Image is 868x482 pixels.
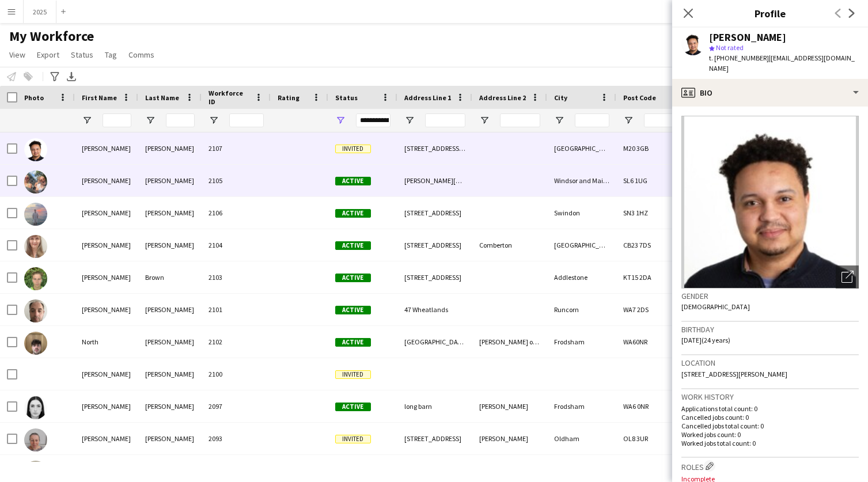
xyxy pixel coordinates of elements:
div: North [75,326,138,358]
app-action-btn: Export XLSX [65,70,78,84]
div: [PERSON_NAME] [138,165,202,196]
a: Tag [100,47,122,62]
div: 2093 [202,423,271,454]
span: Active [335,274,371,282]
p: Worked jobs total count: 0 [681,439,859,447]
span: Active [335,177,371,185]
span: [DEMOGRAPHIC_DATA] [681,302,750,311]
img: Matthew Parker [24,138,47,161]
span: Active [335,403,371,411]
input: Address Line 1 Filter Input [425,113,465,127]
a: View [5,47,30,62]
div: Windsor and Maidenhead [547,165,616,196]
span: Invited [335,435,371,443]
input: First Name Filter Input [103,113,131,127]
img: Crew avatar or photo [681,116,859,289]
div: Brown [138,261,202,293]
div: [PERSON_NAME] [75,390,138,422]
span: First Name [82,93,117,102]
span: Active [335,241,371,250]
p: Cancelled jobs count: 0 [681,413,859,422]
span: Post Code [623,93,656,102]
img: James Mccabe [24,299,47,322]
h3: Gender [681,291,859,301]
div: [PERSON_NAME] [472,390,547,422]
div: [PERSON_NAME] [75,358,138,390]
div: [PERSON_NAME] [138,294,202,325]
img: Sam Williams [24,203,47,226]
div: [PERSON_NAME] [75,423,138,454]
div: 2101 [202,294,271,325]
div: [PERSON_NAME] [138,326,202,358]
a: Export [32,47,64,62]
h3: Profile [672,6,868,21]
p: Cancelled jobs total count: 0 [681,422,859,430]
a: Status [66,47,98,62]
a: Comms [124,47,159,62]
input: Workforce ID Filter Input [229,113,264,127]
div: SL6 1UG [616,165,685,196]
span: View [9,50,25,60]
span: Export [37,50,59,60]
div: [STREET_ADDRESS][PERSON_NAME] [397,132,472,164]
button: Open Filter Menu [404,115,415,126]
div: [PERSON_NAME] [75,229,138,261]
div: [PERSON_NAME] [138,197,202,229]
input: Address Line 2 Filter Input [500,113,540,127]
div: [PERSON_NAME] [75,294,138,325]
span: Rating [278,93,300,102]
div: [PERSON_NAME] [138,229,202,261]
div: [STREET_ADDRESS] [397,197,472,229]
input: Last Name Filter Input [166,113,195,127]
span: t. [PHONE_NUMBER] [709,54,769,62]
div: [PERSON_NAME] [472,423,547,454]
span: Last Name [145,93,179,102]
div: [PERSON_NAME] [75,132,138,164]
span: Workforce ID [209,89,250,106]
button: Open Filter Menu [145,115,156,126]
div: Comberton [472,229,547,261]
img: Betty Fisher [24,396,47,419]
div: 2103 [202,261,271,293]
img: amelia carpenter [24,170,47,193]
p: Worked jobs count: 0 [681,430,859,439]
div: [PERSON_NAME] [138,132,202,164]
button: Open Filter Menu [623,115,634,126]
h3: Roles [681,460,859,472]
span: Not rated [716,43,744,52]
app-action-btn: Advanced filters [48,70,62,84]
div: [STREET_ADDRESS] [397,261,472,293]
span: Invited [335,145,371,153]
div: 2104 [202,229,271,261]
div: KT15 2DA [616,261,685,293]
div: 2100 [202,358,271,390]
div: 2105 [202,165,271,196]
img: Karla Hewitt [24,428,47,451]
div: SN3 1HZ [616,197,685,229]
h3: Birthday [681,324,859,335]
span: Address Line 1 [404,93,451,102]
div: [PERSON_NAME] [709,32,786,43]
div: 2097 [202,390,271,422]
div: Open photos pop-in [836,265,859,289]
span: Photo [24,93,44,102]
div: [GEOGRAPHIC_DATA] [547,132,616,164]
span: Address Line 2 [479,93,526,102]
div: Oldham [547,423,616,454]
span: Status [335,93,358,102]
span: Active [335,338,371,347]
div: Frodsham [547,326,616,358]
div: WA6 0NR [616,390,685,422]
input: Post Code Filter Input [644,113,679,127]
div: Swindon [547,197,616,229]
div: Addlestone [547,261,616,293]
div: OL8 3UR [616,423,685,454]
span: My Workforce [9,28,94,45]
div: Runcorn [547,294,616,325]
button: Open Filter Menu [82,115,92,126]
div: [PERSON_NAME] [138,358,202,390]
div: 47 Wheatlands [397,294,472,325]
div: [PERSON_NAME][GEOGRAPHIC_DATA] [397,165,472,196]
div: Frodsham [547,390,616,422]
div: Bio [672,79,868,107]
